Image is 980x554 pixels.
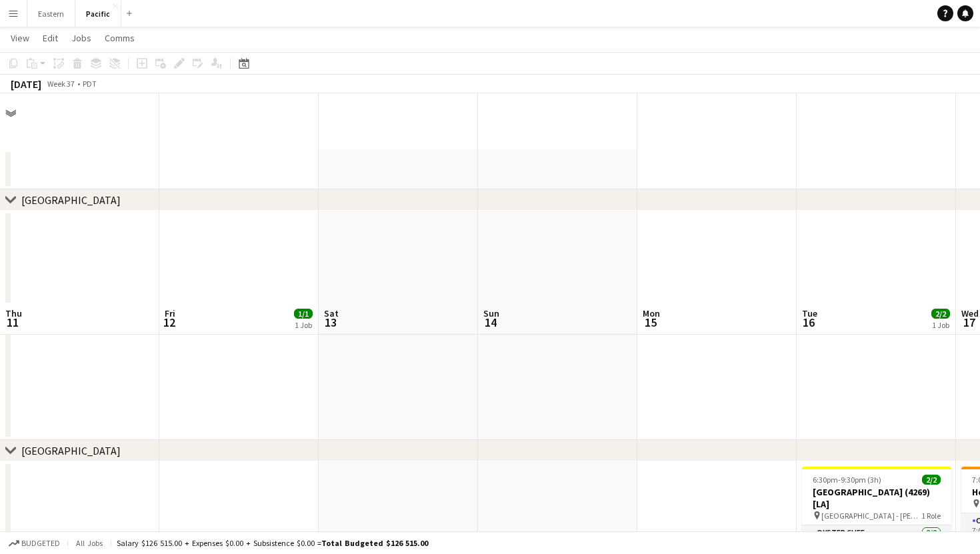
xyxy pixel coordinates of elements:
[5,29,35,47] a: View
[99,29,140,47] a: Comms
[21,444,121,457] div: [GEOGRAPHIC_DATA]
[165,307,175,319] span: Fri
[21,539,60,548] span: Budgeted
[294,309,313,319] span: 1/1
[932,320,949,330] div: 1 Job
[43,32,58,44] span: Edit
[800,315,817,330] span: 16
[21,193,121,207] div: [GEOGRAPHIC_DATA]
[321,538,428,548] span: Total Budgeted $126 515.00
[921,511,941,521] span: 1 Role
[961,307,979,319] span: Wed
[643,307,660,319] span: Mon
[821,511,921,521] span: [GEOGRAPHIC_DATA] - [PERSON_NAME] ([GEOGRAPHIC_DATA], [GEOGRAPHIC_DATA])
[483,307,499,319] span: Sun
[75,1,121,27] button: Pacific
[641,315,660,330] span: 15
[7,536,62,551] button: Budgeted
[83,79,97,89] div: PDT
[163,315,175,330] span: 12
[802,307,817,319] span: Tue
[322,315,339,330] span: 13
[5,307,22,319] span: Thu
[3,315,22,330] span: 11
[959,315,979,330] span: 17
[73,538,105,548] span: All jobs
[11,32,29,44] span: View
[481,315,499,330] span: 14
[802,486,951,510] h3: [GEOGRAPHIC_DATA] (4269) [LA]
[71,32,91,44] span: Jobs
[117,538,428,548] div: Salary $126 515.00 + Expenses $0.00 + Subsistence $0.00 =
[922,475,941,485] span: 2/2
[931,309,950,319] span: 2/2
[11,77,41,91] div: [DATE]
[295,320,312,330] div: 1 Job
[324,307,339,319] span: Sat
[44,79,77,89] span: Week 37
[66,29,97,47] a: Jobs
[37,29,63,47] a: Edit
[105,32,135,44] span: Comms
[813,475,881,485] span: 6:30pm-9:30pm (3h)
[27,1,75,27] button: Eastern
